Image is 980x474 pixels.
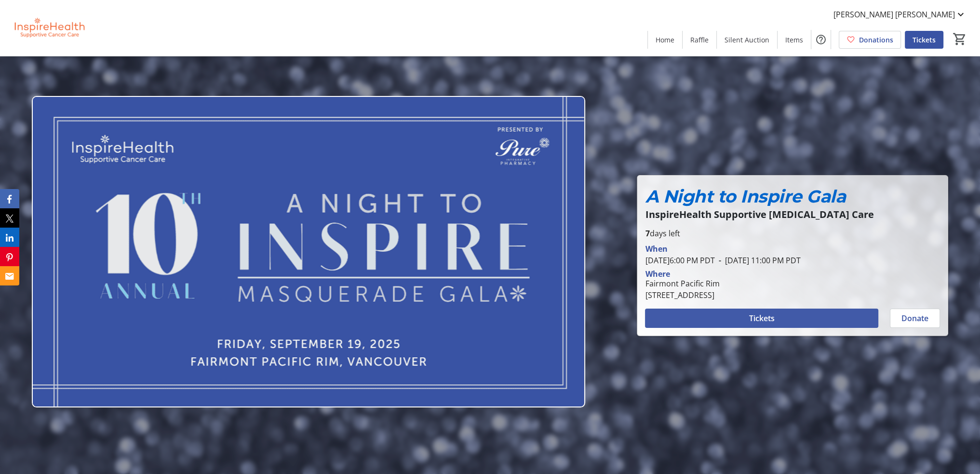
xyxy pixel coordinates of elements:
img: InspireHealth Supportive Cancer Care's Logo [6,4,92,52]
span: Silent Auction [725,35,769,45]
button: Help [811,30,831,49]
p: days left [645,228,940,239]
a: Items [778,31,811,49]
span: [DATE] 6:00 PM PDT [645,255,714,266]
button: Tickets [645,309,878,328]
a: Home [648,31,682,49]
span: [PERSON_NAME] [PERSON_NAME] [833,9,955,20]
div: [STREET_ADDRESS] [645,289,719,301]
button: Cart [951,30,968,48]
img: Campaign CTA Media Photo [32,96,585,407]
span: Raffle [690,35,709,45]
a: Donations [839,31,901,49]
span: Donations [859,35,893,45]
em: A Night to Inspire Gala [645,186,846,207]
a: Raffle [683,31,716,49]
span: Donate [901,312,928,324]
p: InspireHealth Supportive [MEDICAL_DATA] Care [645,209,940,220]
span: [DATE] 11:00 PM PDT [714,255,800,266]
span: Home [656,35,674,45]
span: Tickets [749,312,775,324]
span: Tickets [913,35,936,45]
span: Items [785,35,803,45]
a: Silent Auction [717,31,777,49]
div: When [645,243,667,255]
button: [PERSON_NAME] [PERSON_NAME] [826,7,974,22]
span: - [714,255,725,266]
div: Where [645,270,670,278]
span: 7 [645,228,649,239]
a: Tickets [905,31,943,49]
div: Fairmont Pacific Rim [645,278,719,289]
button: Donate [890,309,940,328]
